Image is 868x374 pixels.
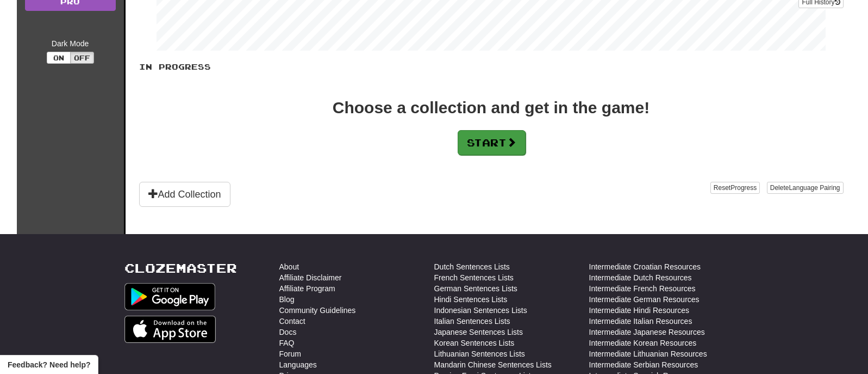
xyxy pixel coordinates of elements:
button: DeleteLanguage Pairing [767,182,844,194]
span: Progress [730,184,757,192]
button: On [47,52,71,64]
a: Intermediate Italian Resources [589,316,692,327]
a: Korean Sentences Lists [434,338,515,348]
a: Intermediate German Resources [589,294,700,305]
a: Intermediate Lithuanian Resources [589,348,707,359]
a: Japanese Sentences Lists [434,327,523,338]
p: In Progress [139,62,844,72]
a: Lithuanian Sentences Lists [434,348,525,359]
div: Choose a collection and get in the game! [333,100,650,116]
a: Indonesian Sentences Lists [434,305,527,316]
a: Blog [279,294,295,305]
button: ResetProgress [710,182,760,194]
span: Language Pairing [789,184,840,192]
a: Docs [279,327,297,338]
a: German Sentences Lists [434,283,517,294]
a: Dutch Sentences Lists [434,261,510,272]
a: Affiliate Disclaimer [279,272,342,283]
button: Add Collection [139,182,230,207]
a: Intermediate Japanese Resources [589,327,705,338]
img: Get it on Google Play [124,283,216,310]
a: Clozemaster [124,261,237,275]
a: Intermediate Korean Resources [589,338,697,348]
img: Get it on App Store [124,316,216,343]
span: Open feedback widget [8,359,90,370]
a: Intermediate French Resources [589,283,696,294]
a: Languages [279,359,317,370]
button: Start [458,130,526,155]
a: Mandarin Chinese Sentences Lists [434,359,552,370]
a: Italian Sentences Lists [434,316,510,327]
a: Intermediate Serbian Resources [589,359,698,370]
a: Intermediate Croatian Resources [589,261,701,272]
a: Affiliate Program [279,283,335,294]
button: Off [70,52,94,64]
a: Forum [279,348,301,359]
a: French Sentences Lists [434,272,514,283]
a: About [279,261,299,272]
a: Intermediate Hindi Resources [589,305,689,316]
a: FAQ [279,338,295,348]
div: Dark Mode [25,38,116,49]
a: Intermediate Dutch Resources [589,272,692,283]
a: Contact [279,316,305,327]
a: Community Guidelines [279,305,356,316]
a: Hindi Sentences Lists [434,294,508,305]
